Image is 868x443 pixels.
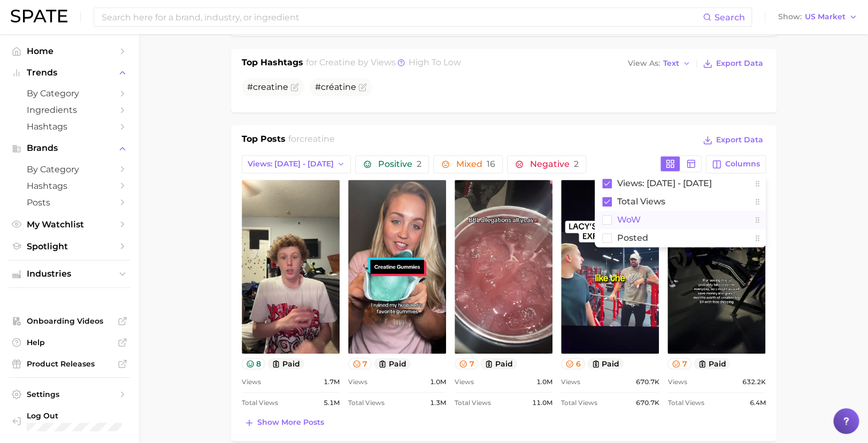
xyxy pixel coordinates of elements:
[455,376,474,388] span: Views
[778,14,802,20] span: Show
[625,57,694,71] button: View AsText
[9,313,130,329] a: Onboarding Videos
[27,359,112,369] span: Product Releases
[9,386,130,402] a: Settings
[257,418,324,427] span: Show more posts
[536,376,552,388] span: 1.0m
[635,396,659,409] span: 670.7k
[27,219,112,230] span: My Watchlist
[9,85,130,102] a: by Category
[324,396,340,409] span: 5.1m
[667,376,687,388] span: Views
[9,65,130,81] button: Trends
[9,102,130,118] a: Ingredients
[9,356,130,372] a: Product Releases
[315,82,356,92] span: #créatine
[715,12,745,22] span: Search
[374,358,411,369] button: paid
[725,159,760,169] span: Columns
[9,334,130,350] a: Help
[9,266,130,282] button: Industries
[348,358,372,369] button: 7
[663,60,679,66] span: Text
[267,358,304,369] button: paid
[486,159,495,169] span: 16
[348,396,385,409] span: Total Views
[532,396,552,409] span: 11.0m
[617,215,641,224] span: WoW
[587,358,624,369] button: paid
[27,181,112,191] span: Hashtags
[775,10,860,24] button: ShowUS Market
[27,46,112,56] span: Home
[101,8,703,26] input: Search here for a brand, industry, or ingredient
[635,376,659,388] span: 670.7k
[11,10,67,22] img: SPATE
[9,238,130,255] a: Spotlight
[9,118,130,135] a: Hashtags
[248,159,334,169] span: Views: [DATE] - [DATE]
[716,135,763,144] span: Export Data
[561,358,585,369] button: 6
[247,82,288,92] span: #
[27,88,112,98] span: by Category
[573,159,578,169] span: 2
[416,159,421,169] span: 2
[299,134,335,144] span: creatine
[595,174,766,247] div: Columns
[348,376,367,388] span: Views
[9,140,130,156] button: Brands
[306,56,461,71] h2: for by Views
[9,194,130,211] a: Posts
[617,179,712,188] span: Views: [DATE] - [DATE]
[27,143,112,153] span: Brands
[27,338,112,347] span: Help
[27,121,112,132] span: Hashtags
[617,197,665,206] span: Total Views
[288,133,335,149] h2: for
[805,14,846,20] span: US Market
[455,396,491,409] span: Total Views
[430,396,446,409] span: 1.3m
[667,396,704,409] span: Total Views
[456,160,495,169] span: Mixed
[409,57,461,67] span: high to low
[242,133,286,149] h1: Top Posts
[324,376,340,388] span: 1.7m
[9,216,130,233] a: My Watchlist
[242,155,351,173] button: Views: [DATE] - [DATE]
[358,83,367,91] button: Flag as miscategorized or irrelevant
[27,389,112,399] span: Settings
[242,396,278,409] span: Total Views
[561,376,580,388] span: Views
[430,376,446,388] span: 1.0m
[378,160,421,169] span: Positive
[749,396,765,409] span: 6.4m
[9,43,130,59] a: Home
[667,358,692,369] button: 7
[242,376,261,388] span: Views
[700,56,765,71] button: Export Data
[27,316,112,326] span: Onboarding Videos
[27,411,146,421] span: Log Out
[242,56,303,71] h1: Top Hashtags
[529,160,578,169] span: Negative
[27,105,112,115] span: Ingredients
[9,178,130,194] a: Hashtags
[27,241,112,251] span: Spotlight
[242,358,266,369] button: 8
[706,155,765,173] button: Columns
[242,415,327,430] button: Show more posts
[27,164,112,174] span: by Category
[9,161,130,178] a: by Category
[290,83,299,91] button: Flag as miscategorized or irrelevant
[319,57,356,67] span: creatine
[716,59,763,68] span: Export Data
[455,358,479,369] button: 7
[253,82,288,92] span: creatine
[27,269,112,279] span: Industries
[742,376,765,388] span: 632.2k
[694,358,731,369] button: paid
[480,358,517,369] button: paid
[628,60,660,66] span: View As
